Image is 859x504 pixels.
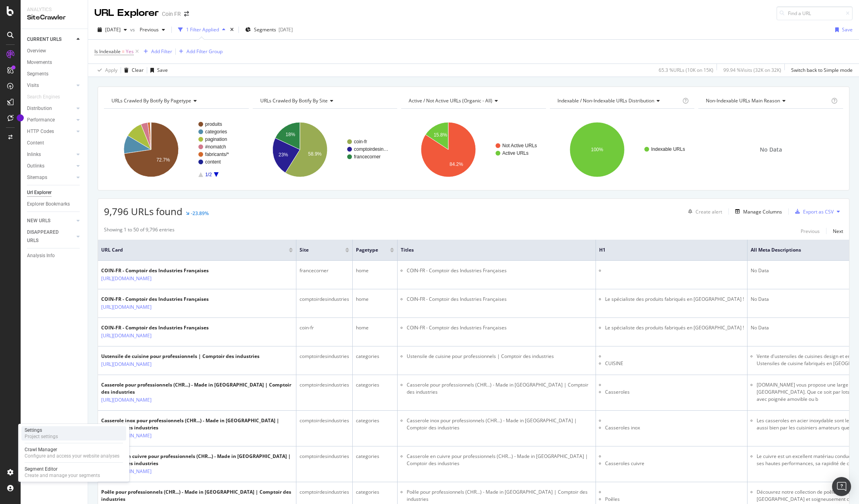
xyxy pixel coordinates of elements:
div: COIN-FR - Comptoir des Industries Françaises [101,267,209,274]
a: DISAPPEARED URLS [27,228,74,245]
div: COIN-FR - Comptoir des Industries Françaises [101,296,209,303]
h4: Indexable / Non-Indexable URLs Distribution [556,94,681,107]
div: Crawl Manager [25,446,119,453]
a: Crawl ManagerConfigure and access your website analyses [21,446,126,460]
div: URL Explorer [94,6,159,20]
div: Segments [27,70,48,78]
div: Casserole pour professionnels (CHR...) - Made in [GEOGRAPHIC_DATA] | Comptoir des industries [101,381,293,396]
div: Segment Editor [25,466,100,472]
div: Create and manage your segments [25,472,100,479]
div: Create alert [696,208,722,215]
span: Active / Not Active URLs (organic - all) [409,97,492,104]
text: pagination [205,137,227,142]
button: Save [832,23,853,36]
div: Previous [801,228,820,235]
span: site [300,246,333,254]
div: Inlinks [27,150,41,159]
h4: Active / Not Active URLs [407,94,539,107]
button: Export as CSV [792,205,834,218]
button: Segments[DATE] [242,23,296,36]
div: home [356,267,394,274]
text: comptoirdesin… [354,146,388,152]
span: Previous [136,26,159,33]
span: H1 [599,246,732,254]
div: comptoirdesindustries [300,489,349,496]
div: Next [833,228,843,235]
span: 2025 Aug. 6th [105,26,121,33]
div: Configure and access your website analyses [25,453,119,459]
li: Ustensile de cuisine pour professionnels | Comptoir des industries [407,353,592,360]
li: Poêle pour professionnels (CHR...) - Made in [GEOGRAPHIC_DATA] | Comptoir des industries [407,489,592,503]
a: [URL][DOMAIN_NAME] [101,396,152,404]
button: Clear [121,64,144,77]
a: CURRENT URLS [27,35,74,44]
div: Ustensile de cuisine pour professionnels | Comptoir des industries [101,353,259,360]
a: Visits [27,81,74,90]
div: comptoirdesindustries [300,296,349,303]
div: comptoirdesindustries [300,453,349,460]
a: Overview [27,47,82,55]
div: Apply [105,67,117,73]
text: coin-fr [354,139,367,144]
div: categories [356,453,394,460]
div: Save [842,26,853,33]
div: Casserole inox pour professionnels (CHR...) - Made in [GEOGRAPHIC_DATA] | Comptoir des industries [101,417,293,431]
a: Movements [27,58,82,67]
span: Indexable / Non-Indexable URLs distribution [557,97,654,104]
div: home [356,324,394,331]
div: Manage Columns [743,208,782,215]
div: [DATE] [279,26,293,33]
div: Search Engines [27,93,60,101]
div: Tooltip anchor [17,114,24,121]
a: Segments [27,70,82,78]
h4: Non-Indexable URLs Main Reason [704,94,830,107]
a: Sitemaps [27,173,74,182]
div: 65.3 % URLs ( 10K on 15K ) [659,67,713,73]
li: Le spécialiste des produits fabriqués en [GEOGRAPHIC_DATA] ! [605,324,744,331]
svg: A chart. [253,115,396,184]
svg: A chart. [401,115,545,184]
a: [URL][DOMAIN_NAME] [101,360,152,368]
li: Casserole pour professionnels (CHR...) - Made in [GEOGRAPHIC_DATA] | Comptoir des industries [407,381,592,396]
div: Analytics [27,6,81,13]
div: Project settings [25,433,58,440]
div: 1 Filter Applied [186,26,219,33]
div: Casserole en cuivre pour professionnels (CHR...) - Made in [GEOGRAPHIC_DATA] | Comptoir des indus... [101,453,293,467]
li: Casseroles cuivre [605,460,744,467]
div: COIN-FR - Comptoir des Industries Françaises [101,324,209,331]
a: [URL][DOMAIN_NAME] [101,303,152,311]
text: 84.2% [450,162,463,167]
div: Add Filter Group [186,48,223,55]
a: Inlinks [27,150,74,159]
div: arrow-right-arrow-left [184,11,189,17]
button: Manage Columns [732,207,782,216]
svg: A chart. [550,115,694,184]
span: pagetype [356,246,378,254]
li: Casseroles [605,389,744,396]
li: COIN-FR - Comptoir des Industries Françaises [407,324,592,331]
a: Search Engines [27,93,68,101]
span: Segments [254,26,276,33]
text: 100% [591,147,603,152]
div: Settings [25,427,58,433]
input: Find a URL [776,6,853,20]
text: categories [205,129,227,135]
span: Titles [401,246,580,254]
li: COIN-FR - Comptoir des Industries Françaises [407,296,592,303]
h4: URLs Crawled By Botify By pagetype [110,94,242,107]
button: Add Filter [140,47,172,56]
text: 18% [285,132,295,137]
a: [URL][DOMAIN_NAME] [101,332,152,340]
button: Previous [801,226,820,236]
a: Analysis Info [27,252,82,260]
div: Outlinks [27,162,44,170]
span: Is Indexable [94,48,121,55]
li: Casserole en cuivre pour professionnels (CHR...) - Made in [GEOGRAPHIC_DATA] | Comptoir des indus... [407,453,592,467]
div: 99.94 % Visits ( 32K on 32K ) [723,67,781,73]
div: Performance [27,116,55,124]
text: produits [205,121,222,127]
div: A chart. [104,115,248,184]
div: home [356,296,394,303]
